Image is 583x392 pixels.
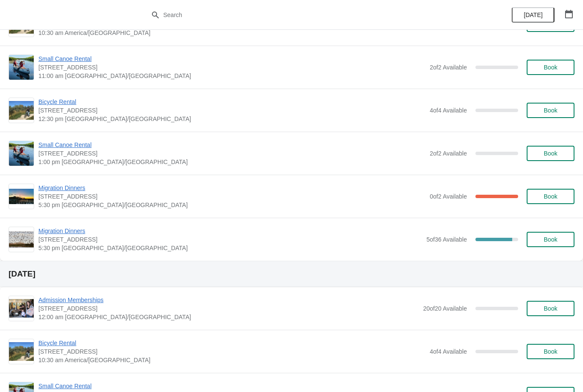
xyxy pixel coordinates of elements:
span: [STREET_ADDRESS] [38,235,422,244]
span: [STREET_ADDRESS] [38,347,426,356]
span: 0 of 2 Available [430,193,467,200]
span: Book [544,193,557,200]
img: Migration Dinners | 1 Snow Goose Bay, Stonewall, MB R0C 2Z0 | 5:30 pm America/Winnipeg [9,189,34,204]
span: Admission Memberships [38,296,419,304]
button: Book [527,60,574,75]
span: Migration Dinners [38,227,422,235]
span: [STREET_ADDRESS] [38,63,426,72]
button: Book [527,301,574,316]
img: Bicycle Rental | 1 Snow Goose Bay, Stonewall, MB R0C 2Z0 | 12:30 pm America/Winnipeg [9,101,34,120]
span: 4 of 4 Available [430,107,467,114]
span: 5 of 36 Available [426,236,467,243]
span: Book [544,64,557,71]
span: 2 of 2 Available [430,150,467,157]
span: [DATE] [524,12,542,18]
button: Book [527,232,574,247]
span: 4 of 4 Available [430,348,467,355]
img: Admission Memberships | 1 Snow Goose Bay, Stonewall, MB R0C 2Z0 | 12:00 am America/Winnipeg [9,296,34,321]
span: Book [544,236,557,243]
button: Book [527,146,574,161]
img: Small Canoe Rental | 1 Snow Goose Bay, Stonewall, MB R0C 2Z0 | 1:00 pm America/Winnipeg [9,141,34,166]
span: 12:30 pm [GEOGRAPHIC_DATA]/[GEOGRAPHIC_DATA] [38,115,426,123]
span: Book [544,150,557,157]
span: 10:30 am America/[GEOGRAPHIC_DATA] [38,356,426,364]
span: 2 of 2 Available [430,64,467,71]
span: Migration Dinners [38,184,426,192]
button: Book [527,189,574,204]
span: Book [544,348,557,355]
span: 10:30 am America/[GEOGRAPHIC_DATA] [38,29,426,37]
button: Book [527,103,574,118]
span: Small Canoe Rental [38,141,426,149]
span: Book [544,305,557,312]
span: [STREET_ADDRESS] [38,149,426,158]
button: [DATE] [512,7,554,23]
span: [STREET_ADDRESS] [38,192,426,201]
span: [STREET_ADDRESS] [38,304,419,313]
input: Search [163,7,437,23]
span: 5:30 pm [GEOGRAPHIC_DATA]/[GEOGRAPHIC_DATA] [38,201,426,209]
button: Book [527,344,574,359]
img: Bicycle Rental | 1 Snow Goose Bay, Stonewall, MB R0C 2Z0 | 10:30 am America/Winnipeg [9,342,34,361]
span: 1:00 pm [GEOGRAPHIC_DATA]/[GEOGRAPHIC_DATA] [38,158,426,166]
span: Small Canoe Rental [38,382,426,390]
span: Bicycle Rental [38,339,426,347]
span: [STREET_ADDRESS] [38,106,426,115]
span: Small Canoe Rental [38,55,426,63]
span: 5:30 pm [GEOGRAPHIC_DATA]/[GEOGRAPHIC_DATA] [38,244,422,252]
span: Book [544,107,557,114]
span: 12:00 am [GEOGRAPHIC_DATA]/[GEOGRAPHIC_DATA] [38,313,419,321]
h2: [DATE] [9,270,574,278]
img: Small Canoe Rental | 1 Snow Goose Bay, Stonewall, MB R0C 2Z0 | 11:00 am America/Winnipeg [9,55,34,80]
span: 11:00 am [GEOGRAPHIC_DATA]/[GEOGRAPHIC_DATA] [38,72,426,80]
img: Migration Dinners | 1 Snow Goose Bay, Stonewall, MB R0C 2Z0 | 5:30 pm America/Winnipeg [9,231,34,248]
span: Bicycle Rental [38,98,426,106]
span: 20 of 20 Available [423,305,467,312]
